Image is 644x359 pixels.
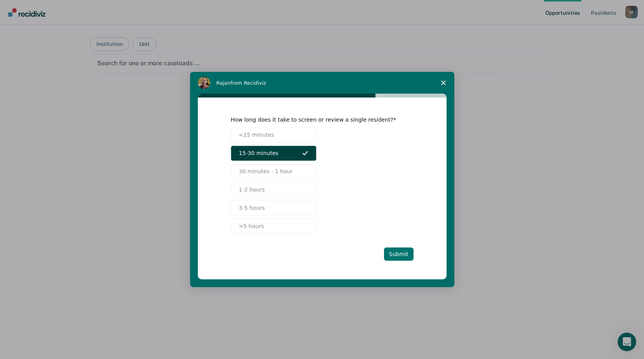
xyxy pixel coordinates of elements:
span: 1-2 hours [239,186,265,194]
button: Submit [384,247,414,261]
span: >5 hours [239,222,264,230]
button: 1-2 hours [231,182,316,197]
span: 15-30 minutes [239,149,279,157]
span: Close survey [433,72,454,94]
button: 15-30 minutes [231,146,316,161]
span: 30 minutes - 1 hour [239,167,293,176]
div: How long does it take to screen or review a single resident? [231,116,402,123]
span: <15 minutes [239,131,274,139]
img: Profile image for Rajan [198,77,210,89]
button: >5 hours [231,219,316,234]
button: <15 minutes [231,127,316,143]
span: 3-5 hours [239,204,265,212]
button: 3-5 hours [231,200,316,216]
button: 30 minutes - 1 hour [231,164,316,179]
span: from Recidiviz [230,80,266,86]
span: Rajan [216,80,231,86]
